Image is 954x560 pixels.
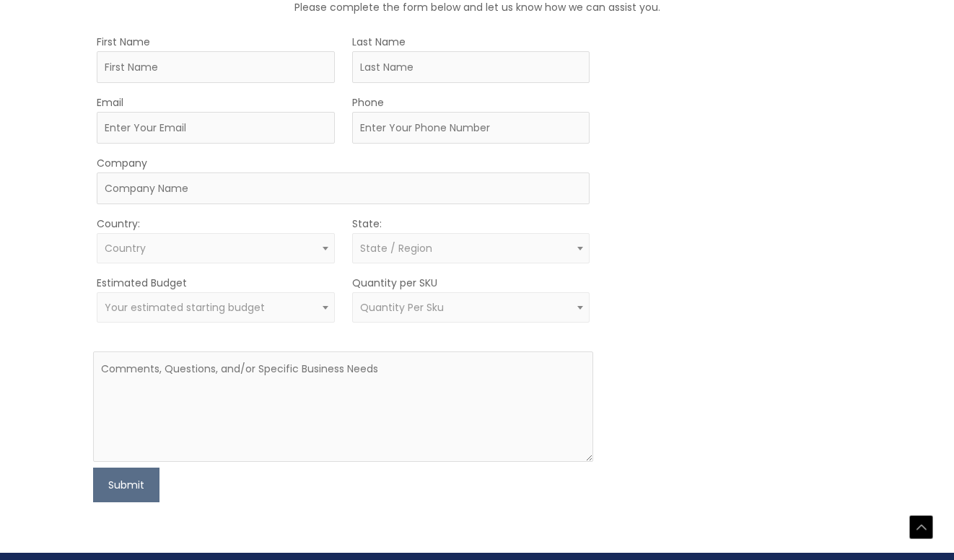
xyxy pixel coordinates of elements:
label: State: [352,216,382,231]
input: Last Name [352,51,590,83]
input: Enter Your Email [97,112,335,144]
span: Your estimated starting budget [105,300,265,315]
label: Phone [352,95,384,110]
span: State / Region [360,241,432,255]
label: Last Name [352,35,406,49]
label: Country: [97,216,140,231]
button: Submit [93,468,159,502]
label: First Name [97,35,150,49]
span: Country [105,241,146,255]
span: Quantity Per Sku [360,300,444,315]
label: Estimated Budget [97,276,187,290]
label: Company [97,156,147,170]
input: First Name [97,51,335,83]
label: Quantity per SKU [352,276,437,290]
input: Company Name [97,172,590,204]
input: Enter Your Phone Number [352,112,590,144]
label: Email [97,95,123,110]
